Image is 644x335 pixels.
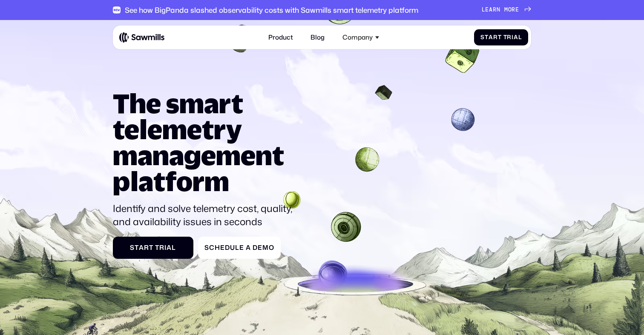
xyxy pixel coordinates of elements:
[246,244,251,252] span: a
[113,237,193,259] a: StartTrial
[515,6,519,13] span: e
[225,244,230,252] span: d
[485,6,489,13] span: e
[485,34,489,41] span: t
[493,6,497,13] span: r
[489,6,493,13] span: a
[239,244,244,252] span: e
[507,34,512,41] span: r
[508,6,512,13] span: o
[125,6,418,14] div: See how BigPanda slashed observability costs with Sawmills smart telemetry platform
[113,90,299,195] h1: The smart telemetry management platform
[235,244,239,252] span: l
[474,29,528,46] a: StartTrial
[480,34,485,41] span: S
[498,34,502,41] span: t
[514,34,518,41] span: a
[220,244,225,252] span: e
[512,34,514,41] span: i
[482,6,532,13] a: Learnmore
[253,244,258,252] span: D
[512,6,515,13] span: r
[164,244,167,252] span: i
[172,244,176,252] span: l
[504,6,508,13] span: m
[159,244,164,252] span: r
[338,29,384,46] div: Company
[269,244,274,252] span: o
[209,244,215,252] span: c
[215,244,220,252] span: h
[155,244,159,252] span: T
[306,29,330,46] a: Blog
[149,244,153,252] span: t
[198,237,281,259] a: ScheduleaDemo
[130,244,135,252] span: S
[262,244,269,252] span: m
[144,244,149,252] span: r
[342,34,373,41] div: Company
[135,244,139,252] span: t
[482,6,486,13] span: L
[493,34,498,41] span: r
[230,244,235,252] span: u
[264,29,298,46] a: Product
[258,244,262,252] span: e
[167,244,172,252] span: a
[139,244,144,252] span: a
[204,244,209,252] span: S
[489,34,493,41] span: a
[497,6,500,13] span: n
[503,34,507,41] span: T
[518,34,522,41] span: l
[113,202,299,229] p: Identify and solve telemetry cost, quality, and availability issues in seconds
